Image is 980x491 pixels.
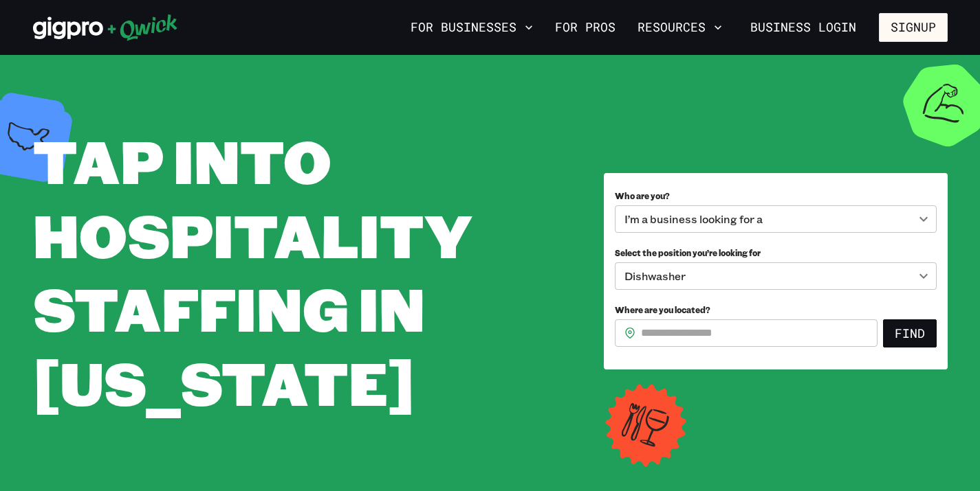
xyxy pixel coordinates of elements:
button: Signup [879,13,948,42]
button: Resources [632,16,728,39]
span: Select the position you’re looking for [615,247,761,258]
span: Who are you? [615,190,670,201]
span: Where are you located? [615,304,710,315]
button: Find [883,319,937,348]
div: I’m a business looking for a [615,205,937,233]
a: For Pros [549,16,621,39]
div: Dishwasher [615,262,937,290]
button: For Businesses [405,16,538,39]
span: Tap into Hospitality Staffing in [US_STATE] [33,121,472,422]
a: Business Login [739,13,868,42]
